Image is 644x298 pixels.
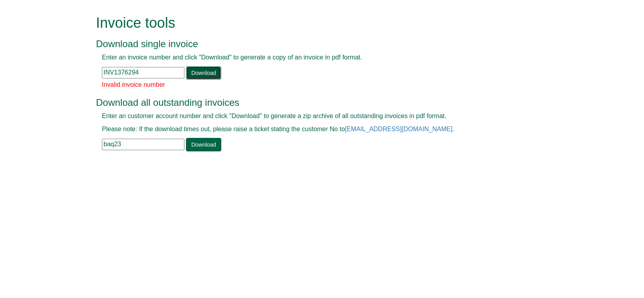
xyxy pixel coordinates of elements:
[186,66,221,80] a: Download
[102,53,524,62] p: Enter an invoice number and click "Download" to generate a copy of an invoice in pdf format.
[102,125,524,134] p: Please note: If the download times out, please raise a ticket stating the customer No to .
[102,112,524,121] p: Enter an customer account number and click "Download" to generate a zip archive of all outstandin...
[345,126,452,132] a: [EMAIL_ADDRESS][DOMAIN_NAME]
[96,15,530,31] h1: Invoice tools
[102,81,165,88] span: Invalid invoice number
[96,39,530,49] h3: Download single invoice
[102,67,184,78] input: e.g. INV1234
[96,97,530,108] h3: Download all outstanding invoices
[102,139,184,150] input: e.g. BLA02
[186,138,221,151] a: Download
